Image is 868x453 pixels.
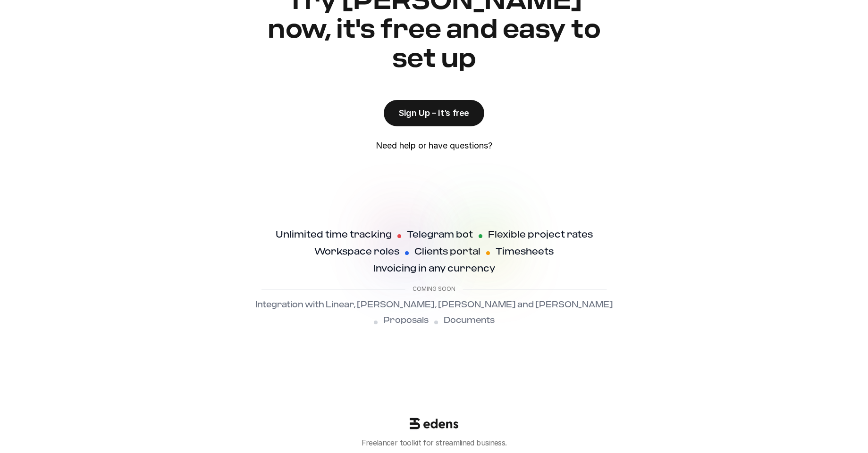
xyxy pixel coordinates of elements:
[314,246,399,257] h4: Workspace roles
[255,300,613,311] p: Integration with Linear, [PERSON_NAME], [PERSON_NAME] and [PERSON_NAME]
[373,263,495,274] h4: Invoicing in any currency
[399,108,469,118] p: Sign Up – it’s free
[276,229,392,240] h4: Unlimited time tracking
[488,229,593,240] h4: Flexible project rates
[444,316,495,326] p: Documents
[413,286,455,292] p: Coming soon
[384,100,484,126] a: Sign Up – it’s free
[376,140,492,150] p: Need help or have questions?
[134,437,734,448] p: Freelancer toolkit for streamlined business.
[383,316,429,326] p: Proposals
[414,246,480,257] h4: Clients portal
[496,246,554,257] h4: Timesheets
[364,132,504,158] a: Need help or have questions?
[134,416,734,448] a: Freelancer toolkit for streamlined business.
[407,229,473,240] h4: Telegram bot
